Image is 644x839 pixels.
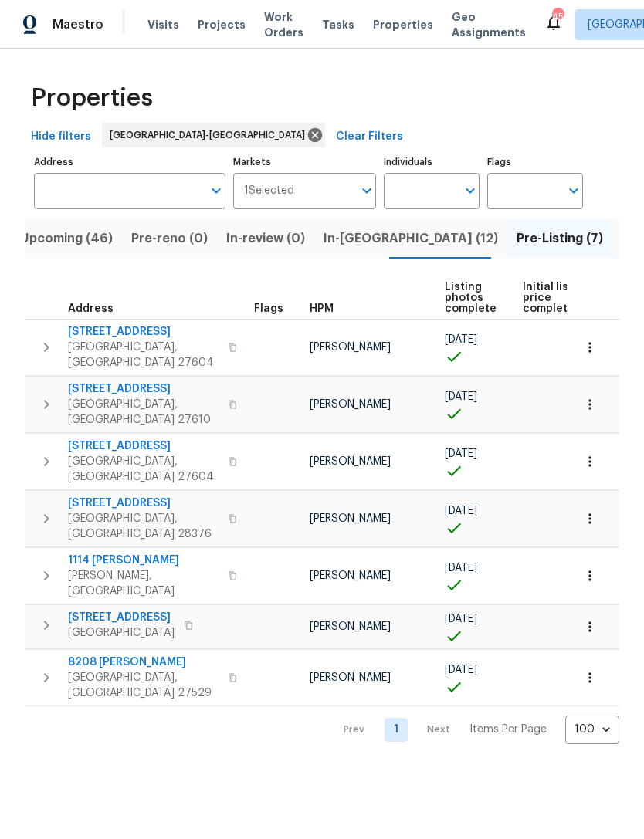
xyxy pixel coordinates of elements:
[563,180,585,201] button: Open
[254,303,283,314] span: Flags
[68,511,219,542] span: [GEOGRAPHIC_DATA], [GEOGRAPHIC_DATA] 28376
[68,340,219,370] span: [GEOGRAPHIC_DATA], [GEOGRAPHIC_DATA] 27604
[336,127,403,147] span: Clear Filters
[310,456,391,467] span: [PERSON_NAME]
[329,716,619,744] nav: Pagination Navigation
[445,665,477,675] span: [DATE]
[68,397,219,428] span: [GEOGRAPHIC_DATA], [GEOGRAPHIC_DATA] 27610
[452,9,526,40] span: Geo Assignments
[523,282,575,314] span: Initial list price complete
[205,180,227,201] button: Open
[445,334,477,345] span: [DATE]
[445,614,477,624] span: [DATE]
[445,506,477,516] span: [DATE]
[198,17,246,32] span: Projects
[310,621,391,632] span: [PERSON_NAME]
[469,722,547,737] p: Items Per Page
[310,513,391,524] span: [PERSON_NAME]
[233,157,377,167] label: Markets
[53,17,103,32] span: Maestro
[68,438,219,454] span: [STREET_ADDRESS]
[310,570,391,581] span: [PERSON_NAME]
[68,553,219,568] span: 1114 [PERSON_NAME]
[264,9,303,40] span: Work Orders
[356,180,378,201] button: Open
[445,563,477,573] span: [DATE]
[25,123,97,151] button: Hide filters
[330,123,409,151] button: Clear Filters
[68,496,219,511] span: [STREET_ADDRESS]
[31,90,153,106] span: Properties
[459,180,481,201] button: Open
[68,625,175,641] span: [GEOGRAPHIC_DATA]
[445,448,477,459] span: [DATE]
[310,303,334,314] span: HPM
[68,324,219,340] span: [STREET_ADDRESS]
[31,127,91,147] span: Hide filters
[385,718,408,742] a: Goto page 1
[68,610,175,625] span: [STREET_ADDRESS]
[226,228,305,249] span: In-review (0)
[68,303,114,314] span: Address
[110,127,311,143] span: [GEOGRAPHIC_DATA]-[GEOGRAPHIC_DATA]
[68,454,219,485] span: [GEOGRAPHIC_DATA], [GEOGRAPHIC_DATA] 27604
[310,399,391,410] span: [PERSON_NAME]
[565,709,619,749] div: 100
[34,157,225,167] label: Address
[445,391,477,402] span: [DATE]
[244,184,294,198] span: 1 Selected
[552,9,563,25] div: 45
[147,17,179,32] span: Visits
[373,17,433,32] span: Properties
[20,228,113,249] span: Upcoming (46)
[445,282,497,314] span: Listing photos complete
[324,228,498,249] span: In-[GEOGRAPHIC_DATA] (12)
[487,157,583,167] label: Flags
[68,381,219,397] span: [STREET_ADDRESS]
[68,670,219,701] span: [GEOGRAPHIC_DATA], [GEOGRAPHIC_DATA] 27529
[68,568,219,599] span: [PERSON_NAME], [GEOGRAPHIC_DATA]
[517,228,603,249] span: Pre-Listing (7)
[68,655,219,670] span: 8208 [PERSON_NAME]
[131,228,208,249] span: Pre-reno (0)
[310,342,391,353] span: [PERSON_NAME]
[310,672,391,683] span: [PERSON_NAME]
[322,19,354,30] span: Tasks
[102,123,325,147] div: [GEOGRAPHIC_DATA]-[GEOGRAPHIC_DATA]
[384,157,480,167] label: Individuals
